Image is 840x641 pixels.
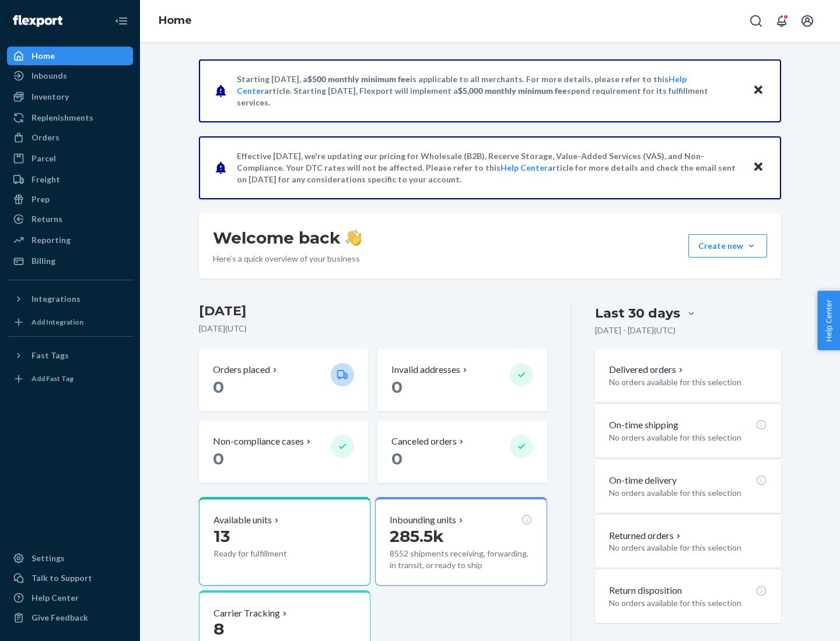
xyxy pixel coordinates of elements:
[391,377,402,397] span: 0
[7,210,133,228] a: Returns
[32,572,92,584] div: Talk to Support
[7,549,133,568] a: Settings
[32,552,65,564] div: Settings
[7,231,133,249] a: Reporting
[159,14,192,27] a: Home
[32,317,83,327] div: Add Integration
[32,132,60,143] div: Orders
[32,153,56,164] div: Parcel
[770,9,793,33] button: Open notifications
[32,213,62,225] div: Returns
[213,253,362,265] p: Here’s a quick overview of your business
[458,86,567,96] span: $5,000 monthly minimum fee
[32,612,88,624] div: Give Feedback
[7,608,133,627] button: Give Feedback
[7,190,133,209] a: Prep
[199,497,370,586] button: Available units13Ready for fulfillment
[751,82,766,99] button: Close
[7,170,133,189] a: Freight
[32,193,50,205] div: Prep
[609,584,682,597] p: Return disposition
[32,592,79,604] div: Help Center
[110,9,133,33] button: Close Navigation
[32,374,73,383] div: Add Fast Tag
[390,513,456,527] p: Inbounding units
[32,234,71,246] div: Reporting
[744,9,768,33] button: Open Search Box
[32,112,93,124] div: Replenishments
[609,597,767,609] p: No orders available for this selection
[32,255,55,267] div: Billing
[237,73,741,108] p: Starting [DATE], a is applicable to all merchants. For more details, please refer to this article...
[796,9,819,33] button: Open account menu
[7,290,133,308] button: Integrations
[213,227,362,248] h1: Welcome back
[7,66,133,85] a: Inbounds
[213,526,230,546] span: 13
[213,548,321,559] p: Ready for fulfillment
[7,128,133,147] a: Orders
[149,4,201,38] ol: breadcrumbs
[595,304,680,322] div: Last 30 days
[32,293,80,305] div: Integrations
[199,302,547,320] h3: [DATE]
[7,149,133,168] a: Parcel
[199,421,368,483] button: Non-compliance cases 0
[213,377,224,397] span: 0
[7,108,133,127] a: Replenishments
[7,369,133,388] a: Add Fast Tag
[213,449,224,469] span: 0
[609,474,677,487] p: On-time delivery
[32,350,69,361] div: Fast Tags
[7,589,133,607] a: Help Center
[7,313,133,332] a: Add Integration
[501,163,548,172] a: Help Center
[32,174,60,185] div: Freight
[7,252,133,270] a: Billing
[307,74,410,84] span: $500 monthly minimum fee
[751,159,766,176] button: Close
[32,70,67,82] div: Inbounds
[817,291,840,350] button: Help Center
[13,15,62,27] img: Flexport logo
[375,497,547,586] button: Inbounding units285.5k8552 shipments receiving, forwarding, in transit, or ready to ship
[32,91,69,103] div: Inventory
[609,432,767,443] p: No orders available for this selection
[7,47,133,65] a: Home
[345,230,362,246] img: hand-wave emoji
[199,349,368,411] button: Orders placed 0
[213,363,270,376] p: Orders placed
[377,349,547,411] button: Invalid addresses 0
[390,548,532,571] p: 8552 shipments receiving, forwarding, in transit, or ready to ship
[391,435,457,448] p: Canceled orders
[609,363,685,376] button: Delivered orders
[391,363,460,376] p: Invalid addresses
[609,529,683,543] button: Returned orders
[237,150,741,185] p: Effective [DATE], we're updating our pricing for Wholesale (B2B), Reserve Storage, Value-Added Se...
[7,346,133,365] button: Fast Tags
[390,526,444,546] span: 285.5k
[609,487,767,499] p: No orders available for this selection
[213,619,224,639] span: 8
[199,323,547,334] p: [DATE] ( UTC )
[377,421,547,483] button: Canceled orders 0
[595,325,675,336] p: [DATE] - [DATE] ( UTC )
[688,234,767,258] button: Create new
[32,50,55,62] div: Home
[213,513,272,527] p: Available units
[609,418,678,432] p: On-time shipping
[391,449,402,469] span: 0
[609,376,767,388] p: No orders available for this selection
[7,569,133,587] a: Talk to Support
[7,87,133,106] a: Inventory
[213,607,280,620] p: Carrier Tracking
[213,435,304,448] p: Non-compliance cases
[609,542,767,554] p: No orders available for this selection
